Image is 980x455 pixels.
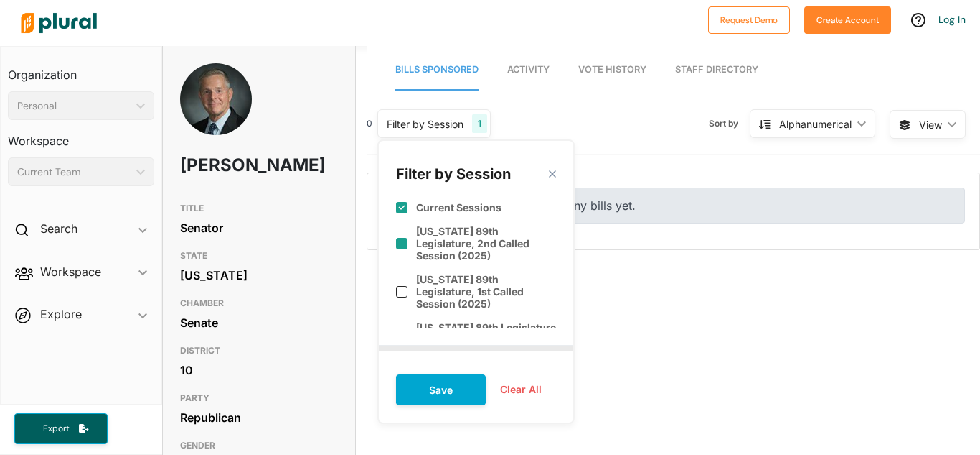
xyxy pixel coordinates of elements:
[17,98,131,114] div: Personal
[180,312,338,334] div: Senate
[180,247,338,265] h3: STATE
[486,379,556,400] button: Clear All
[416,273,556,310] label: [US_STATE] 89th Legislature, 1st Called Session (2025)
[180,295,338,312] h3: CHAMBER
[180,437,338,454] h3: GENDER
[180,63,252,164] img: Headshot of Phil King
[180,390,338,407] h3: PARTY
[919,117,942,132] span: View
[395,64,479,75] span: Bills Sponsored
[804,12,891,27] a: Create Account
[708,6,790,34] button: Request Demo
[180,144,275,187] h1: [PERSON_NAME]
[416,201,501,213] label: Current Sessions
[180,217,338,239] div: Senator
[382,188,965,224] div: This person has not sponsored any bills yet.
[40,221,77,236] h2: Search
[578,50,646,91] a: Vote History
[578,64,646,75] span: Vote History
[779,116,852,132] div: Alphanumerical
[367,117,372,130] div: 0
[709,117,750,130] span: Sort by
[472,114,487,133] div: 1
[387,116,463,132] div: Filter by Session
[180,200,338,217] h3: TITLE
[675,50,758,91] a: Staff Directory
[33,423,79,435] span: Export
[396,374,486,405] button: Save
[17,165,131,180] div: Current Team
[938,13,966,26] a: Log In
[507,50,550,91] a: Activity
[416,225,556,262] label: [US_STATE] 89th Legislature, 2nd Called Session (2025)
[180,359,338,381] div: 10
[180,342,338,359] h3: DISTRICT
[395,50,479,91] a: Bills Sponsored
[507,64,550,75] span: Activity
[396,164,511,184] div: Filter by Session
[416,321,556,346] label: [US_STATE] 89th Legislature (2025)
[180,265,338,286] div: [US_STATE]
[708,12,790,27] a: Request Demo
[8,54,154,86] h3: Organization
[8,120,154,152] h3: Workspace
[180,407,338,428] div: Republican
[804,6,891,34] button: Create Account
[14,413,108,444] button: Export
